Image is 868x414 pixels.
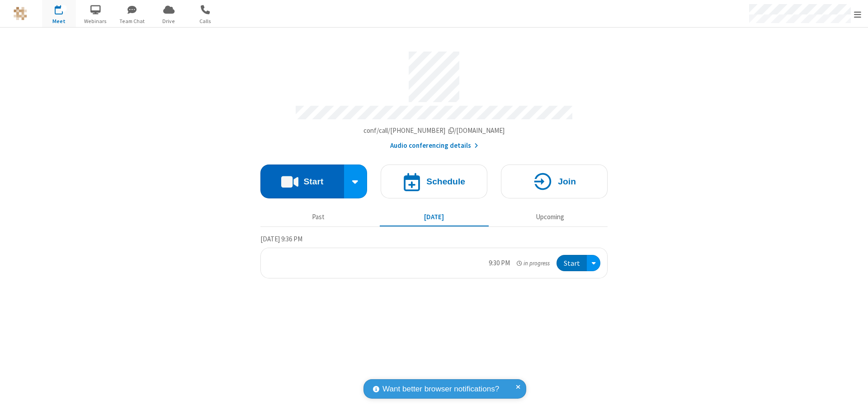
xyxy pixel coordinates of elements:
[557,255,587,272] button: Start
[363,126,505,136] button: Copy my meeting room linkCopy my meeting room link
[79,17,113,25] span: Webinars
[363,126,505,135] span: Copy my meeting room link
[115,17,149,25] span: Team Chat
[42,17,76,25] span: Meet
[382,383,499,395] span: Want better browser notifications?
[264,208,373,226] button: Past
[344,165,368,198] div: Start conference options
[380,208,489,226] button: [DATE]
[501,165,608,198] button: Join
[260,45,608,151] section: Account details
[14,7,27,20] img: QA Selenium DO NOT DELETE OR CHANGE
[260,165,344,198] button: Start
[390,141,478,151] button: Audio conferencing details
[558,177,576,186] h4: Join
[426,177,465,186] h4: Schedule
[61,5,67,12] div: 1
[587,255,600,272] div: Open menu
[495,208,604,226] button: Upcoming
[517,259,550,268] em: in progress
[303,177,323,186] h4: Start
[189,17,222,25] span: Calls
[381,165,487,198] button: Schedule
[489,258,510,268] div: 9:30 PM
[260,234,608,279] section: Today's Meetings
[152,17,186,25] span: Drive
[260,235,302,243] span: [DATE] 9:36 PM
